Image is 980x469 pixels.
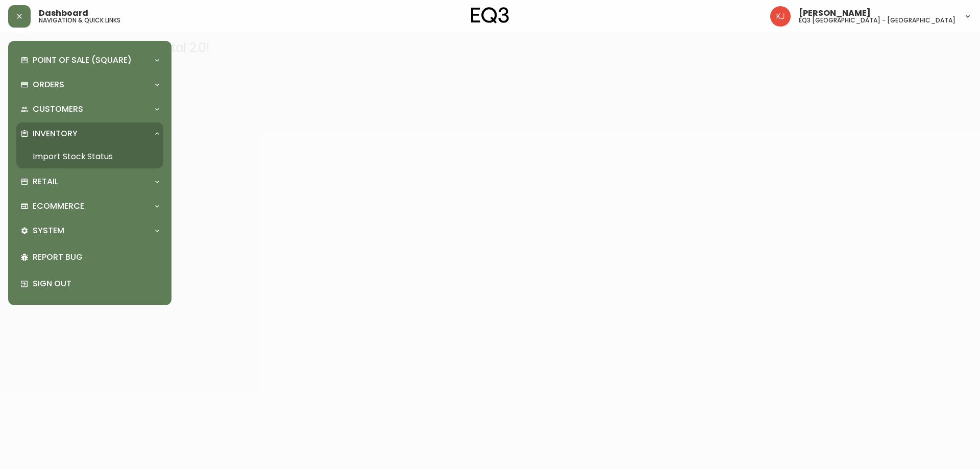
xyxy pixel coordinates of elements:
div: Orders [16,73,163,96]
p: Report Bug [33,252,159,263]
h5: eq3 [GEOGRAPHIC_DATA] - [GEOGRAPHIC_DATA] [799,17,955,23]
p: Customers [33,104,83,115]
img: logo [471,7,509,23]
div: Ecommerce [16,195,163,217]
div: System [16,219,163,242]
span: [PERSON_NAME] [799,9,871,17]
a: Import Stock Status [16,145,163,168]
div: Report Bug [16,244,163,270]
p: Ecommerce [33,201,84,212]
img: 24a625d34e264d2520941288c4a55f8e [770,6,791,27]
p: Point of Sale (Square) [33,55,132,66]
div: Inventory [16,122,163,145]
div: Customers [16,98,163,120]
span: Dashboard [39,9,88,17]
h5: navigation & quick links [39,17,120,23]
p: System [33,225,64,236]
div: Point of Sale (Square) [16,49,163,71]
p: Inventory [33,128,78,139]
p: Orders [33,79,64,90]
p: Sign Out [33,278,159,289]
div: Retail [16,170,163,193]
div: Sign Out [16,270,163,297]
p: Retail [33,176,58,187]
